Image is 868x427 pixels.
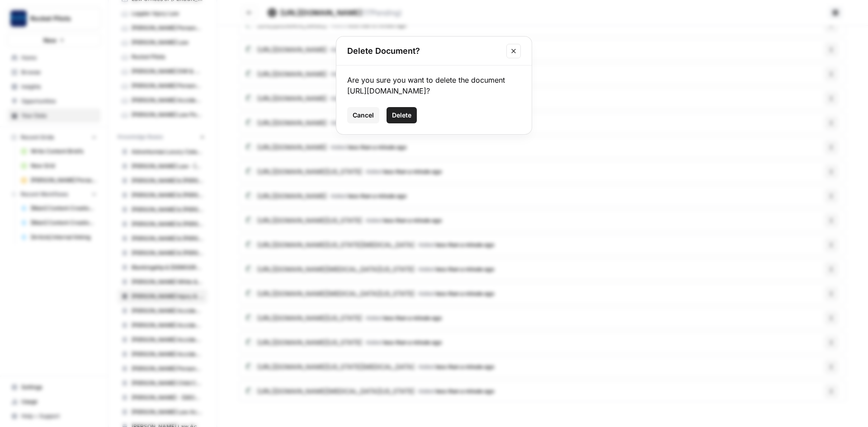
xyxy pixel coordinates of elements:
h2: Delete Document? [347,45,501,57]
span: Cancel [353,111,374,120]
span: Delete [392,111,411,120]
button: Delete [387,107,417,123]
div: Are you sure you want to delete the document [URL][DOMAIN_NAME]? [347,75,521,96]
button: Cancel [347,107,379,123]
button: Close modal [506,44,521,58]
